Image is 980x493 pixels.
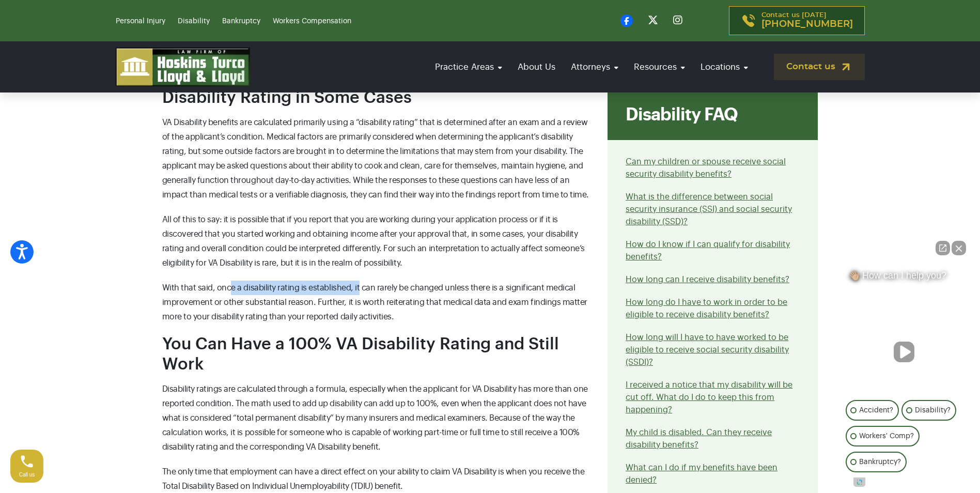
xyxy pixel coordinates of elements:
p: Workers' Comp? [859,430,914,442]
span: All of this to say: it is possible that if you report that you are working during your applicatio... [162,215,585,267]
p: Contact us [DATE] [761,12,853,29]
a: Bankruptcy [222,18,260,25]
a: Open intaker chat [853,477,865,487]
div: Disability FAQ [608,90,818,140]
span: You Can Have a 100% VA Disability Rating and Still Work [162,336,559,372]
a: Personal Injury [116,18,165,25]
button: Unmute video [894,342,914,362]
a: How long do I have to work in order to be eligible to receive disability benefits? [626,298,787,319]
span: VA Disability benefits are calculated primarily using a “disability rating” that is determined af... [162,118,589,199]
span: Disability ratings are calculated through a formula, especially when the applicant for VA Disabil... [162,385,588,451]
div: 👋🏼 How can I help you? [843,270,965,286]
p: Accident? [859,404,893,417]
a: Locations [695,52,753,82]
a: How long will I have to have worked to be eligible to receive social security disability (SSDI)? [626,333,789,366]
p: Disability? [915,404,951,417]
a: How long can I receive disability benefits? [626,275,789,284]
a: About Us [512,52,561,82]
a: My child is disabled. Can they receive disability benefits? [626,428,772,449]
span: The only time that employment can have a direct effect on your ability to claim VA Disability is ... [162,468,585,490]
a: Contact us [DATE][PHONE_NUMBER] [729,6,865,35]
a: What can I do if my benefits have been denied? [626,464,777,484]
a: How do I know if I can qualify for disability benefits? [626,240,790,261]
a: What is the difference between social security insurance (SSI) and social security disability (SSD)? [626,193,792,226]
a: Contact us [774,54,865,80]
a: Open direct chat [936,241,950,255]
a: Can my children or spouse receive social security disability benefits? [626,158,786,178]
span: Your Ability to Work Could Possibly Affect Your Disability Rating in Some Cases [162,70,533,106]
a: Disability [178,18,210,25]
span: [PHONE_NUMBER] [761,19,853,29]
a: I received a notice that my disability will be cut off. What do I do to keep this from happening? [626,381,792,414]
button: Close Intaker Chat Widget [952,241,966,255]
a: Workers Compensation [273,18,351,25]
span: Call us [19,472,35,477]
a: Practice Areas [430,52,507,82]
a: Attorneys [566,52,624,82]
img: logo [116,48,250,86]
p: Bankruptcy? [859,456,901,468]
span: With that said, once a disability rating is established, it can rarely be changed unless there is... [162,284,587,321]
a: Resources [629,52,690,82]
